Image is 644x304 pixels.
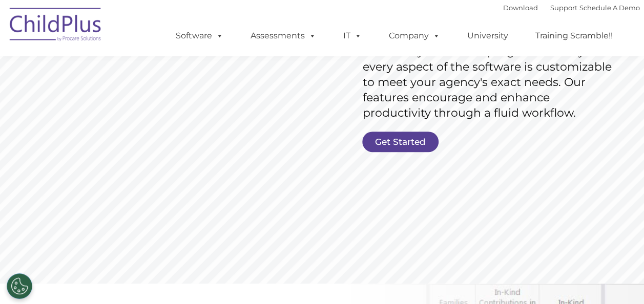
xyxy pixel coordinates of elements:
a: IT [333,26,372,46]
a: Training Scramble!! [525,26,623,46]
a: Download [503,4,538,12]
a: Company [379,26,450,46]
a: Schedule A Demo [579,4,640,12]
a: Support [550,4,577,12]
img: ChildPlus by Procare Solutions [5,1,107,52]
a: Assessments [240,26,326,46]
button: Cookies Settings [7,273,32,299]
a: Get Started [362,132,439,152]
font: | [503,4,640,12]
rs-layer: ChildPlus is an all-in-one software solution for Head Start, EHS, Migrant, State Pre-K, or other ... [363,13,617,121]
a: Software [165,26,234,46]
a: University [457,26,518,46]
